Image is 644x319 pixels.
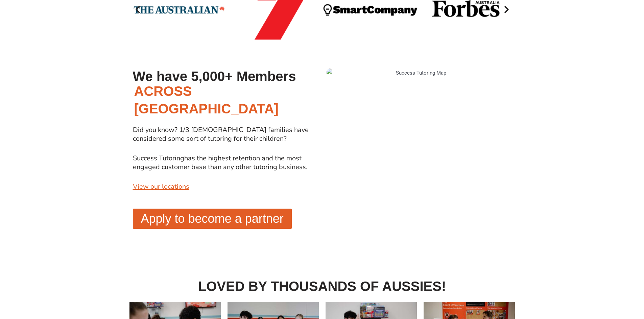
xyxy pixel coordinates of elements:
span: Apply to become a partner [141,213,284,225]
span: Did you know? 1/3 [DEMOGRAPHIC_DATA] families have considered some sort of tutoring for their chi... [133,125,309,143]
h2: We have 5,000+ Members [133,68,319,85]
p: Success Tutoring [133,154,319,171]
img: Success Tutoring Map [326,68,511,251]
a: Apply to become a partner [133,209,292,229]
div: Next slide [502,4,511,14]
span: has the highest retention and the most engaged customer base than any other tutoring business. [133,154,308,171]
h2: LOVED BY THOUSANDS OF AUSSIES! [129,277,515,295]
div: Previous slide [133,4,143,14]
a: View our locations [133,182,189,191]
h2: ACROSS [GEOGRAPHIC_DATA] [134,82,317,117]
iframe: Chat Widget [610,287,644,319]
